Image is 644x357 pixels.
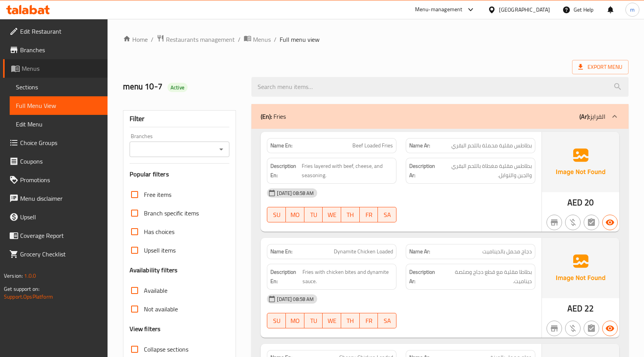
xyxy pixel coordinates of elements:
[579,111,590,122] b: (Ar):
[415,5,463,14] div: Menu-management
[167,84,188,91] span: Active
[334,248,393,256] span: Dynamite Chicken Loaded
[326,315,338,326] span: WE
[3,171,108,189] a: Promotions
[286,313,304,328] button: MO
[378,313,396,328] button: SA
[261,111,272,122] b: (En):
[547,321,562,336] button: Not branch specific item
[584,195,594,210] span: 20
[286,207,304,222] button: MO
[341,207,360,222] button: TH
[20,27,101,36] span: Edit Restaurant
[567,301,583,316] span: AED
[326,209,338,220] span: WE
[584,321,599,336] button: Not has choices
[363,209,375,220] span: FR
[579,112,605,121] p: الفرايز
[565,215,581,230] button: Purchased item
[3,59,108,78] a: Menus
[10,96,108,115] a: Full Menu View
[289,315,301,326] span: MO
[451,142,532,150] span: بطاطس مقلية محملة باللحم البقري
[144,227,174,236] span: Has choices
[20,45,101,55] span: Branches
[167,83,188,92] div: Active
[341,313,360,328] button: TH
[409,267,440,286] strong: Description Ar:
[22,64,101,73] span: Menus
[578,62,622,72] span: Export Menu
[244,34,271,44] a: Menus
[123,34,629,44] nav: breadcrumb
[270,315,283,326] span: SU
[289,209,301,220] span: MO
[409,161,436,180] strong: Description Ar:
[270,267,301,286] strong: Description En:
[381,315,393,326] span: SA
[166,35,235,44] span: Restaurants management
[267,313,286,328] button: SU
[270,161,300,180] strong: Description En:
[270,142,292,150] strong: Name En:
[216,144,227,155] button: Open
[4,292,53,302] a: Support.OpsPlatform
[20,175,101,184] span: Promotions
[20,231,101,240] span: Coverage Report
[3,133,108,152] a: Choice Groups
[144,246,176,255] span: Upsell items
[274,296,317,303] span: [DATE] 08:58 AM
[360,313,378,328] button: FR
[363,315,375,326] span: FR
[270,248,292,256] strong: Name En:
[323,207,341,222] button: WE
[123,35,148,44] a: Home
[3,245,108,263] a: Grocery Checklist
[20,138,101,147] span: Choice Groups
[304,207,323,222] button: TU
[130,111,230,127] div: Filter
[274,35,277,44] li: /
[24,271,36,281] span: 1.0.0
[3,226,108,245] a: Coverage Report
[20,157,101,166] span: Coupons
[144,286,167,295] span: Available
[572,60,629,74] span: Export Menu
[10,115,108,133] a: Edit Menu
[238,35,241,44] li: /
[302,161,393,180] span: Fries layered with beef, cheese, and seasoning.
[499,5,550,14] div: [GEOGRAPHIC_DATA]
[442,267,532,286] span: بطاطا مقلية مع قطع دجاج وصلصة ديناميت.
[251,104,629,129] div: (En): Fries(Ar):الفرايز
[307,315,320,326] span: TU
[323,313,341,328] button: WE
[261,112,286,121] p: Fries
[438,161,532,180] span: بطاطس مقلية مغطاة باللحم البقري والجبن والتوابل.
[3,152,108,171] a: Coupons
[567,195,583,210] span: AED
[144,304,178,314] span: Not available
[352,142,393,150] span: Beef Loaded Fries
[144,190,171,199] span: Free items
[584,215,599,230] button: Not has choices
[360,207,378,222] button: FR
[409,248,430,256] strong: Name Ar:
[253,35,271,44] span: Menus
[130,266,178,275] h3: Availability filters
[542,132,619,192] img: Ae5nvW7+0k+MAAAAAElFTkSuQmCC
[344,315,357,326] span: TH
[409,142,430,150] strong: Name Ar:
[130,325,161,333] h3: View filters
[302,267,393,286] span: Fries with chicken bites and dynamite sauce.
[4,271,23,281] span: Version:
[602,321,618,336] button: Available
[20,194,101,203] span: Menu disclaimer
[270,209,283,220] span: SU
[307,209,320,220] span: TU
[123,81,243,92] h2: menu 10-7
[157,34,235,44] a: Restaurants management
[630,5,635,14] span: m
[3,22,108,41] a: Edit Restaurant
[565,321,581,336] button: Purchased item
[381,209,393,220] span: SA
